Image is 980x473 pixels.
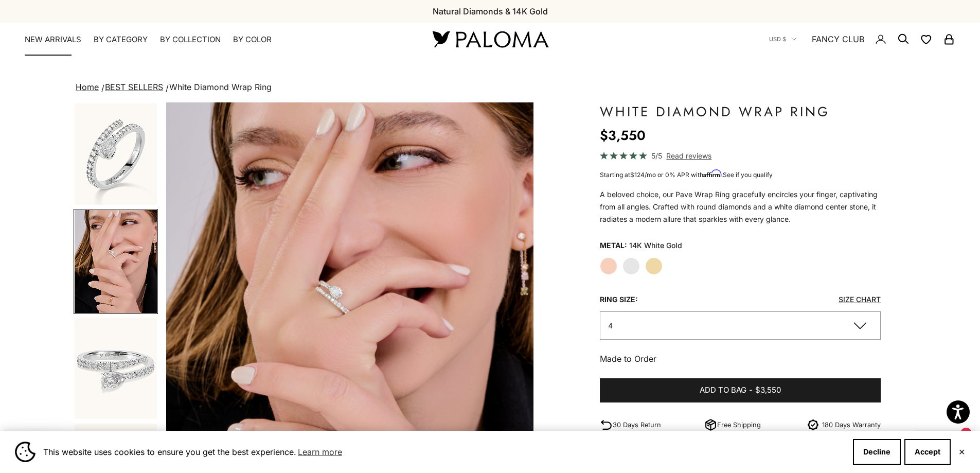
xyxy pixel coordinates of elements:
[769,23,955,56] nav: Secondary navigation
[105,82,163,92] a: BEST SELLERS
[76,82,99,92] a: Home
[600,311,881,340] button: 4
[25,34,81,45] a: NEW ARRIVALS
[769,34,796,44] button: USD $
[600,102,881,121] h1: White Diamond Wrap Ring
[75,103,157,205] img: #WhiteGold
[75,210,157,313] img: #YellowGold #WhiteGold #RoseGold
[15,442,35,462] img: Cookie banner
[233,34,272,45] summary: By Color
[600,352,881,365] p: Made to Order
[666,150,711,162] span: Read reviews
[853,439,901,465] button: Decline
[600,378,881,403] button: Add to bag-$3,550
[723,171,773,179] a: See if you qualify - Learn more about Affirm Financing (opens in modal)
[600,171,773,179] span: Starting at /mo or 0% APR with .
[630,171,645,179] span: $124
[904,439,951,465] button: Accept
[74,209,158,314] button: Go to item 5
[600,292,638,307] legend: Ring Size:
[600,238,627,253] legend: Metal:
[74,80,906,95] nav: breadcrumbs
[75,318,157,419] img: #WhiteGold
[629,238,682,253] variant-option-value: 14K White Gold
[651,150,662,162] span: 5/5
[74,317,158,420] button: Go to item 7
[700,384,746,397] span: Add to bag
[769,34,786,44] span: USD $
[296,444,344,460] a: Learn more
[958,449,965,455] button: Close
[600,125,646,146] sale-price: $3,550
[25,34,408,45] nav: Primary navigation
[822,419,881,430] p: 180 Days Warranty
[160,34,221,45] summary: By Collection
[703,170,721,178] span: Affirm
[608,321,613,330] span: 4
[812,32,864,46] a: FANCY CLUB
[600,150,881,162] a: 5/5 Read reviews
[433,5,548,18] p: Natural Diamonds & 14K Gold
[613,419,661,430] p: 30 Days Return
[43,444,845,460] span: This website uses cookies to ensure you get the best experience.
[600,188,881,225] p: A beloved choice, our Pave Wrap Ring gracefully encircles your finger, captivating from all angle...
[839,295,881,304] a: Size Chart
[755,384,781,397] span: $3,550
[74,102,158,206] button: Go to item 4
[169,82,272,92] span: White Diamond Wrap Ring
[94,34,148,45] summary: By Category
[717,419,761,430] p: Free Shipping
